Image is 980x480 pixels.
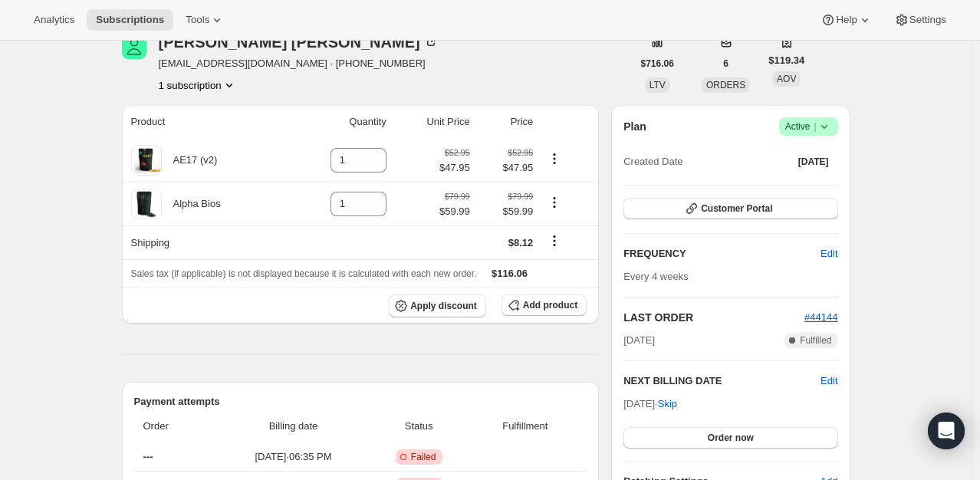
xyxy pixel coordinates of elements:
button: Shipping actions [542,232,567,249]
span: Tools [186,14,209,26]
button: Order now [623,427,837,449]
button: Product actions [159,77,237,93]
span: Status [374,419,464,434]
span: Subscriptions [96,14,164,26]
h2: FREQUENCY [623,246,821,261]
h2: Plan [623,119,646,134]
span: Fulfilled [800,334,831,347]
span: Failed [411,451,436,463]
span: $47.95 [439,160,470,176]
div: [PERSON_NAME] [PERSON_NAME] [159,35,439,50]
th: Order [134,409,218,443]
span: [DATE] · [623,398,677,409]
span: [DATE] [623,333,655,348]
span: Skip [658,396,677,412]
th: Quantity [287,105,391,139]
small: $52.95 [508,148,533,157]
span: $116.06 [492,268,528,279]
span: [DATE] · 06:35 PM [222,449,365,465]
span: Apply discount [410,300,477,312]
span: ORDERS [706,80,745,90]
a: #44144 [804,311,837,323]
button: Edit [821,373,837,389]
span: Sales tax (if applicable) is not displayed because it is calculated with each new order. [131,268,477,279]
button: Add product [502,294,587,316]
span: Created Date [623,154,682,169]
button: Edit [811,242,847,266]
span: [EMAIL_ADDRESS][DOMAIN_NAME] · [PHONE_NUMBER] [159,56,439,71]
span: Customer Portal [701,202,772,215]
span: AOV [777,74,796,84]
span: [DATE] [798,156,829,168]
button: Help [811,9,881,31]
button: Product actions [542,150,567,167]
span: Gina Ruckert [122,35,146,59]
button: Product actions [542,194,567,211]
span: | [814,120,816,133]
span: Settings [909,14,946,26]
button: #44144 [804,310,837,325]
small: $79.99 [508,192,533,201]
span: $59.99 [479,204,534,219]
h2: NEXT BILLING DATE [623,373,821,389]
span: Edit [821,246,837,261]
span: $47.95 [479,160,534,176]
div: Open Intercom Messenger [928,413,965,449]
span: LTV [649,80,666,90]
span: Help [836,14,857,26]
button: Analytics [25,9,84,31]
button: [DATE] [789,151,838,173]
span: Billing date [222,419,365,434]
span: $8.12 [508,237,534,248]
th: Price [475,105,538,139]
h2: Payment attempts [134,394,587,409]
button: Skip [649,392,686,416]
small: $52.95 [445,148,470,157]
span: --- [143,451,153,462]
button: Settings [885,9,955,31]
th: Product [122,105,288,139]
button: 6 [714,53,738,74]
span: Analytics [34,14,74,26]
span: $119.34 [768,53,804,68]
span: Fulfillment [473,419,578,434]
button: Tools [176,9,234,31]
button: Subscriptions [87,9,173,31]
span: Add product [523,299,577,311]
span: $716.06 [641,58,674,70]
small: $79.99 [445,192,470,201]
span: Every 4 weeks [623,271,689,282]
div: AE17 (v2) [162,153,218,168]
span: $59.99 [439,204,470,219]
button: $716.06 [632,53,683,74]
img: product img [131,145,162,176]
th: Shipping [122,225,288,259]
th: Unit Price [391,105,475,139]
button: Customer Portal [623,198,837,219]
h2: LAST ORDER [623,310,804,325]
div: Alpha Bios [162,196,221,212]
button: Apply discount [389,294,486,317]
span: Order now [708,432,754,444]
span: 6 [723,58,728,70]
span: Active [785,119,832,134]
